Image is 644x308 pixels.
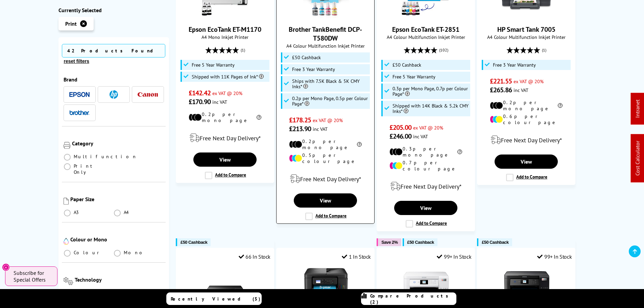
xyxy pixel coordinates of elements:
span: Free 3 Year Warranty [292,67,335,72]
a: View [193,152,256,167]
span: A4 [124,209,130,215]
li: 0.6p per colour page [490,113,563,125]
div: Brand [64,76,164,83]
a: Epson EcoTank ET-2851 [392,25,459,34]
span: £178.25 [289,116,311,124]
a: Brother TankBenefit DCP-T580DW [300,13,351,20]
span: inc VAT [514,87,528,93]
span: Free 5 Year Warranty [392,74,435,79]
label: Add to Compare [205,172,246,179]
span: Subscribe for Special Offers [14,269,51,283]
span: £221.55 [490,77,512,86]
span: Shipped with 11K Pages of Ink* [192,74,264,79]
div: 99+ In Stock [437,253,471,260]
div: Colour or Mono [70,236,164,243]
li: 0.3p per mono page [389,146,462,158]
span: Free 5 Year Warranty [192,62,235,68]
span: (1) [241,44,245,56]
span: Compare Products (2) [370,293,456,305]
li: 0.2p per mono page [289,138,362,150]
a: Compare Products (2) [361,292,456,305]
span: Save 2% [381,240,398,245]
span: (1) [542,44,546,56]
span: £170.90 [189,97,211,106]
span: £50 Cashback [392,62,421,68]
span: inc VAT [212,99,227,105]
span: £50 Cashback [482,240,508,245]
span: £50 Cashback [181,240,207,245]
span: A3 [74,209,80,215]
li: 0.2p per mono page [490,99,563,112]
span: Mono [124,250,146,256]
div: modal_delivery [280,169,371,188]
span: inc VAT [313,126,328,132]
img: Paper Size [64,198,69,205]
span: ex VAT @ 20% [212,90,242,96]
img: Brother [69,110,90,115]
a: View [294,193,357,208]
span: £246.00 [389,132,411,141]
span: Multifunction [74,153,137,160]
span: Free 3 Year Warranty [493,62,536,68]
div: Currently Selected [58,7,169,14]
span: 42 Products Found [62,44,165,57]
span: Colour [74,250,102,256]
span: Print Only [74,163,114,175]
a: HP Smart Tank 7005 [497,25,555,34]
img: Colour or Mono [64,238,69,245]
span: 0.3p per Mono Page, 0.7p per Colour Page* [392,86,469,97]
button: HP [101,90,126,99]
span: Recently Viewed (5) [171,296,261,302]
div: Category [72,140,164,147]
a: Cost Calculator [634,141,641,176]
div: 66 In Stock [239,253,270,260]
div: modal_delivery [380,177,471,196]
li: 0.7p per colour page [389,160,462,172]
label: Add to Compare [406,220,447,228]
a: Intranet [634,100,641,118]
span: £50 Cashback [292,55,321,60]
a: Epson EcoTank ET-2851 [401,13,451,20]
a: HP Smart Tank 7005 [501,13,552,20]
a: Epson EcoTank ET-M1170 [200,13,251,20]
a: Brother TankBenefit DCP-T580DW [289,25,362,43]
div: Technology [75,276,164,283]
button: £50 Cashback [176,238,211,246]
img: HP [110,90,118,99]
span: ex VAT @ 20% [313,117,343,123]
img: Technology [64,277,73,285]
span: Print [65,20,77,27]
span: £213.90 [289,124,311,133]
button: reset filters [62,58,91,64]
a: Epson EcoTank ET-M1170 [189,25,261,34]
span: £265.86 [490,86,512,94]
img: Canon [138,92,158,97]
span: A4 Colour Multifunction Inkjet Printer [481,34,572,40]
button: Close [2,263,10,271]
span: ex VAT @ 20% [413,124,443,131]
span: Shipped with 14K Black & 5.2k CMY Inks* [392,103,469,114]
span: £50 Cashback [407,240,434,245]
span: inc VAT [413,133,428,140]
span: A4 Colour Multifunction Inkjet Printer [280,43,371,49]
button: Save 2% [377,238,401,246]
div: Paper Size [70,196,164,203]
button: Canon [136,90,160,99]
label: Add to Compare [506,174,547,181]
li: 0.5p per colour page [289,152,362,164]
div: 1 In Stock [342,253,371,260]
img: Epson [69,92,90,97]
div: modal_delivery [481,131,572,149]
span: ex VAT @ 20% [514,78,544,85]
a: Recently Viewed (5) [166,292,262,305]
span: 0.2p per Mono Page, 0.5p per Colour Page* [292,96,368,106]
span: Ships with 7.5K Black & 5K CMY Inks* [292,78,368,89]
li: 0.2p per mono page [189,111,261,123]
label: Add to Compare [305,213,347,220]
span: (102) [439,44,448,56]
button: Epson [67,90,92,99]
span: £142.42 [189,89,211,97]
button: £50 Cashback [403,238,437,246]
div: 99+ In Stock [537,253,572,260]
a: View [394,201,457,215]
